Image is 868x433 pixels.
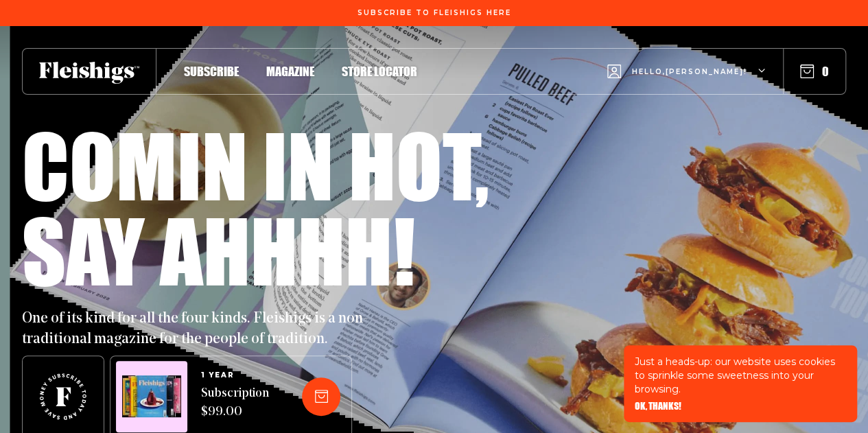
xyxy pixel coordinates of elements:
[607,45,766,99] button: Hello,[PERSON_NAME]!
[22,122,489,207] h1: Comin in hot,
[201,371,269,379] span: 1 YEAR
[355,9,514,16] a: Subscribe To Fleishigs Here
[357,9,511,17] span: Subscribe To Fleishigs Here
[266,62,314,80] a: Magazine
[342,64,417,79] span: Store locator
[635,355,846,396] p: Just a heads-up: our website uses cookies to sprinkle some sweetness into your browsing.
[22,309,379,350] p: One of its kind for all the four kinds. Fleishigs is a non-traditional magazine for the people of...
[635,401,681,411] button: OK, THANKS!
[22,207,415,292] h1: Say ahhhh!
[800,64,829,79] button: 0
[122,375,181,417] img: Magazines image
[342,62,417,80] a: Store locator
[632,67,747,99] span: Hello, [PERSON_NAME] !
[266,64,314,79] span: Magazine
[201,371,269,422] a: 1 YEARSubscription $99.00
[201,385,269,422] span: Subscription $99.00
